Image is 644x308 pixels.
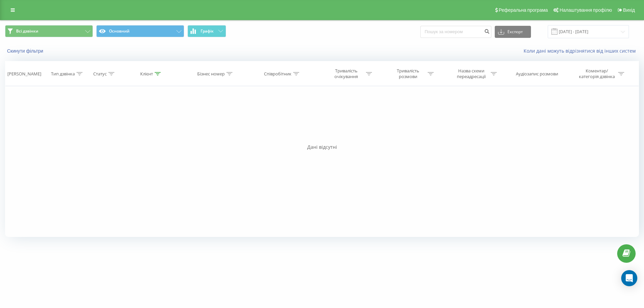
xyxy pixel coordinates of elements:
div: Статус [93,71,107,77]
button: Скинути фільтри [5,48,47,54]
div: Співробітник [264,71,291,77]
div: Тривалість очікування [328,68,364,79]
button: Експорт [495,26,531,38]
div: Коментар/категорія дзвінка [577,68,616,79]
div: Бізнес номер [197,71,225,77]
div: Клієнт [140,71,153,77]
div: Тип дзвінка [51,71,75,77]
div: Аудіозапис розмови [516,71,558,77]
div: Дані відсутні [5,144,639,150]
span: Реферальна програма [499,7,548,13]
div: Назва схеми переадресації [453,68,489,79]
button: Основний [96,25,184,37]
div: [PERSON_NAME] [7,71,41,77]
button: Графік [187,25,226,37]
button: Всі дзвінки [5,25,93,37]
span: Налаштування профілю [559,7,612,13]
span: Графік [201,29,214,34]
span: Вихід [623,7,635,13]
input: Пошук за номером [420,26,491,38]
div: Тривалість розмови [390,68,426,79]
span: Всі дзвінки [16,28,38,34]
div: Open Intercom Messenger [621,270,637,286]
a: Коли дані можуть відрізнятися вiд інших систем [524,48,639,54]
